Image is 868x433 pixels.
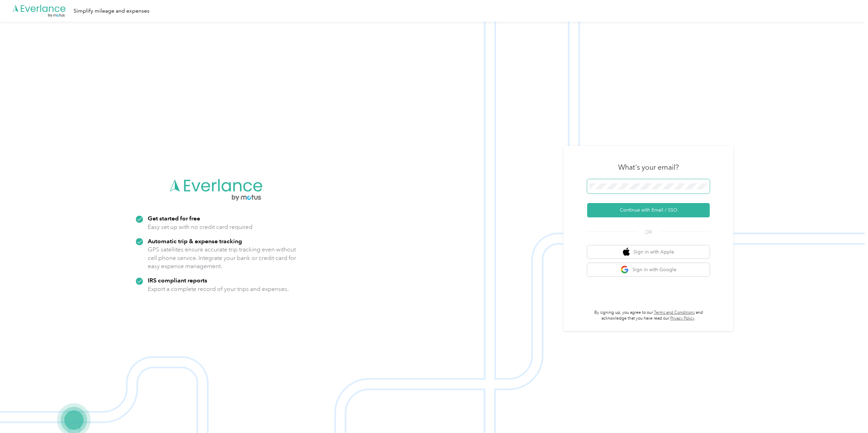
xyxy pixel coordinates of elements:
[148,277,207,284] strong: IRS compliant reports
[587,203,710,217] button: Continue with Email / SSO
[148,215,200,222] strong: Get started for free
[637,229,660,236] span: OR
[587,310,710,322] p: By signing up, you agree to our and acknowledge that you have read our .
[148,237,242,245] strong: Automatic trip & expense tracking
[587,245,710,259] button: apple logoSign in with Apple
[670,316,694,321] a: Privacy Policy
[148,223,253,231] p: Easy set up with no credit card required
[587,263,710,276] button: google logoSign in with Google
[74,7,149,15] div: Simplify mileage and expenses
[148,285,289,293] p: Export a complete record of your trips and expenses.
[148,245,296,270] p: GPS satellites ensure accurate trip tracking even without cell phone service. Integrate your bank...
[621,265,629,274] img: google logo
[623,248,630,256] img: apple logo
[618,163,679,172] h3: What's your email?
[654,310,695,315] a: Terms and Conditions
